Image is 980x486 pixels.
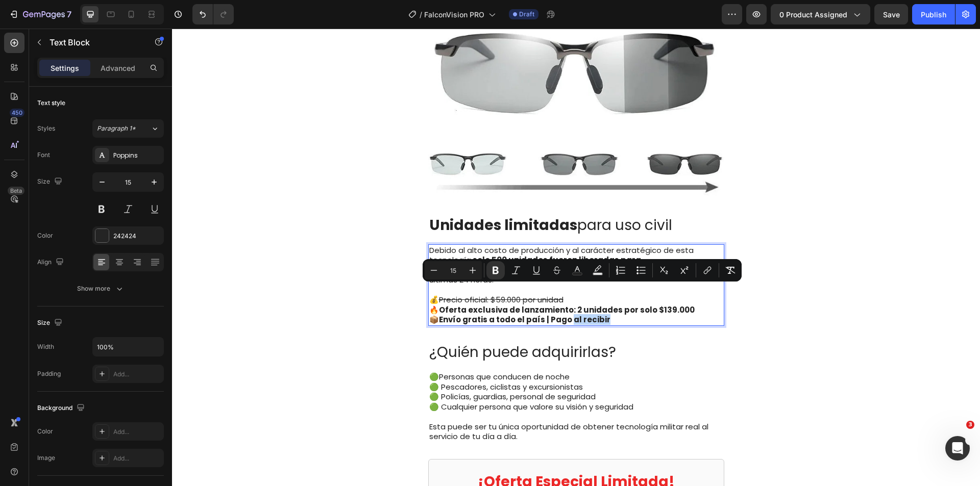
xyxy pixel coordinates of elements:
button: Save [874,4,908,24]
iframe: Intercom live chat [945,436,970,461]
span: Paragraph 1* [97,124,136,133]
button: 7 [4,4,76,24]
div: Size [37,175,64,189]
div: Rich Text Editor. Editing area: main [256,216,552,297]
div: Poppins [113,151,161,160]
button: 0 product assigned [771,4,870,24]
div: Add... [113,370,161,379]
span: Draft [519,10,534,19]
input: Auto [93,338,163,356]
p: ¿Quién puede adquirirlas? [257,315,551,333]
span: Save [883,10,900,19]
div: Size [37,316,64,330]
p: para uso civil [257,188,551,206]
div: Editor contextual toolbar [423,259,742,282]
strong: 🟢 [257,343,267,353]
button: Paragraph 1* [92,119,164,138]
strong: Envío gratis a todo el país | Pago al recibir [267,286,438,296]
div: 242424 [113,232,161,241]
div: Publish [921,9,946,20]
div: Add... [113,427,161,437]
p: Debido al alto costo de producción y al carácter estratégico de esta tecnología, . Y más de la mi... [257,217,551,257]
div: Width [37,342,54,351]
strong: solo 500 unidades fueron liberadas para [GEOGRAPHIC_DATA] [257,226,469,247]
div: Align [37,255,66,269]
s: Precio oficial: $59.000 por unidad [267,266,391,276]
p: 💰 🔥 📦 [257,266,551,296]
div: Text style [37,98,65,108]
button: Publish [912,4,955,24]
div: Padding [37,369,61,378]
p: Text Block [50,36,136,48]
p: Settings [51,63,79,73]
h2: ¡Oferta Especial Limitada! [269,443,540,464]
strong: Unidades limitadas [257,187,405,207]
button: Show more [37,279,164,298]
div: Undo/Redo [192,4,234,24]
div: Show more [77,284,125,294]
span: 0 product assigned [779,9,847,20]
p: Esta puede ser tu única oportunidad de obtener tecnología militar real al servicio de tu día a día. [257,393,551,413]
div: Font [37,150,50,160]
div: Background [37,401,87,415]
div: Color [37,231,53,240]
div: Styles [37,124,55,133]
span: / [420,9,422,20]
div: Color [37,427,53,436]
span: 3 [966,421,974,429]
iframe: Design area [172,29,980,486]
span: FalconVision PRO [424,9,484,20]
div: Image [37,453,55,463]
p: Advanced [101,63,135,73]
div: 450 [10,109,24,117]
div: Beta [8,187,24,195]
p: 7 [67,8,71,20]
div: Add... [113,454,161,463]
strong: Oferta exclusiva de lanzamiento: 2 unidades por solo $139.000 [267,276,523,287]
p: Personas que conducen de noche 🟢 Pescadores, ciclistas y excursionistas 🟢 Policías, guardias, per... [257,343,551,383]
